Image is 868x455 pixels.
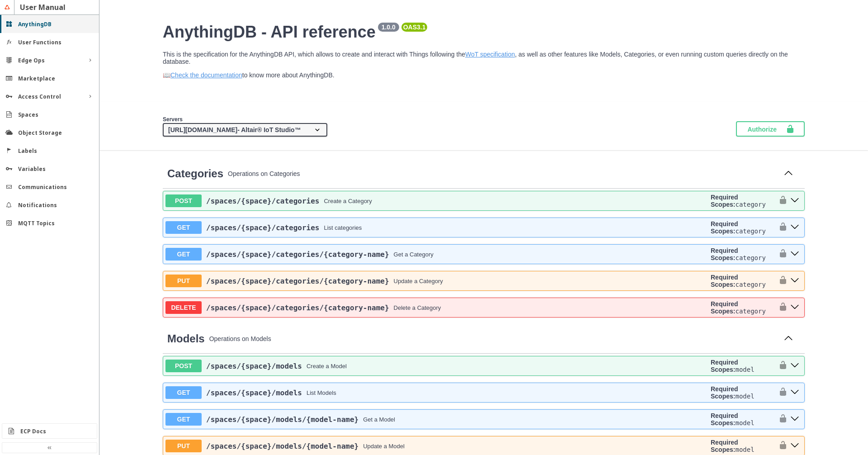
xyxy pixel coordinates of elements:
div: List categories [324,224,362,231]
button: get ​/spaces​/{space}​/models​/{model-name} [788,413,802,425]
div: List Models [307,389,336,396]
span: POST [165,194,202,207]
button: authorization button unlocked [774,274,788,288]
button: get ​/spaces​/{space}​/categories [788,222,802,233]
button: PUT/spaces/{space}/models/{model-name}Update a Model [165,440,707,452]
a: /spaces/{space}/categories/{category-name} [206,277,389,285]
a: /spaces/{space}/categories/{category-name} [206,250,389,259]
code: category [735,281,765,288]
span: /spaces /{space} /models /{model-name} [206,415,359,424]
button: POST/spaces/{space}/modelsCreate a Model [165,360,707,372]
div: Get a Model [363,416,395,423]
span: PUT [165,440,202,452]
span: /spaces /{space} /models /{model-name} [206,442,359,450]
a: /spaces/{space}/categories [206,197,319,205]
span: GET [165,221,202,234]
div: Get a Category [394,251,434,258]
span: GET [165,248,202,261]
a: /spaces/{space}/categories [206,223,319,232]
a: /spaces/{space}/models [206,362,302,370]
b: Required Scopes: [711,194,738,208]
pre: 1.0.0 [380,24,397,31]
button: put ​/spaces​/{space}​/categories​/{category-name} [788,275,802,287]
button: Collapse operation [781,332,796,346]
button: authorization button unlocked [774,412,788,427]
button: get ​/spaces​/{space}​/models [788,387,802,398]
a: /spaces/{space}/models/{model-name} [206,442,359,450]
b: Required Scopes: [711,300,738,315]
span: GET [165,413,202,426]
p: 📖 to know more about AnythingDB. [163,71,805,79]
span: /spaces /{space} /models [206,362,302,370]
code: category [735,201,765,208]
span: DELETE [165,301,202,314]
span: Servers [163,116,183,123]
code: category [735,227,765,235]
b: Required Scopes: [711,439,738,453]
p: Operations on Categories [228,170,777,177]
button: put ​/spaces​/{space}​/models​/{model-name} [788,440,802,452]
button: GET/spaces/{space}/modelsList Models [165,386,707,399]
b: Required Scopes: [711,274,738,288]
button: authorization button unlocked [774,247,788,261]
code: model [735,366,754,373]
p: Operations on Models [209,335,777,342]
span: /spaces /{space} /categories [206,197,319,205]
button: PUT/spaces/{space}/categories/{category-name}Update a Category [165,275,707,287]
a: Models [167,332,205,345]
a: Categories [167,167,223,180]
button: authorization button unlocked [774,439,788,453]
span: /spaces /{space} /categories /{category-name} [206,250,389,259]
code: model [735,419,754,427]
button: GET/spaces/{space}/categories/{category-name}Get a Category [165,248,707,261]
button: get ​/spaces​/{space}​/categories​/{category-name} [788,248,802,260]
code: model [735,393,754,400]
a: /spaces/{space}/categories/{category-name} [206,303,389,312]
p: This is the specification for the AnythingDB API, which allows to create and interact with Things... [163,51,805,65]
pre: OAS 3.1 [403,24,426,31]
a: WoT specification [465,51,515,58]
button: authorization button unlocked [774,359,788,373]
button: authorization button unlocked [774,300,788,315]
span: POST [165,360,202,372]
span: /spaces /{space} /categories /{category-name} [206,277,389,285]
button: post ​/spaces​/{space}​/models [788,360,802,372]
button: POST/spaces/{space}/categoriesCreate a Category [165,194,707,207]
button: GET/spaces/{space}/models/{model-name}Get a Model [165,413,707,426]
code: category [735,308,765,315]
div: Create a Model [307,363,347,370]
button: GET/spaces/{space}/categoriesList categories [165,221,707,234]
b: Required Scopes: [711,220,738,235]
button: Authorize [736,121,805,137]
div: Delete a Category [394,304,441,311]
div: Update a Category [394,278,443,284]
b: Required Scopes: [711,247,738,261]
span: PUT [165,275,202,287]
code: model [735,446,754,453]
button: post ​/spaces​/{space}​/categories [788,195,802,207]
span: /spaces /{space} /categories [206,223,319,232]
button: Collapse operation [781,167,796,180]
span: GET [165,386,202,399]
a: /spaces/{space}/models [206,389,302,397]
button: authorization button unlocked [774,220,788,235]
span: /spaces /{space} /categories /{category-name} [206,303,389,312]
b: Required Scopes: [711,359,738,373]
h2: AnythingDB - API reference [163,23,805,42]
button: DELETE/spaces/{space}/categories/{category-name}Delete a Category [165,301,707,314]
b: Required Scopes: [711,412,738,427]
code: category [735,254,765,261]
span: /spaces /{space} /models [206,389,302,397]
b: Required Scopes: [711,385,738,400]
div: Create a Category [324,198,372,204]
a: Check the documentation [170,71,242,79]
button: delete ​/spaces​/{space}​/categories​/{category-name} [788,302,802,313]
a: /spaces/{space}/models/{model-name} [206,415,359,424]
button: authorization button unlocked [774,194,788,208]
button: authorization button unlocked [774,385,788,400]
span: Authorize [747,124,786,133]
div: Update a Model [363,443,405,450]
span: Models [167,332,205,345]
